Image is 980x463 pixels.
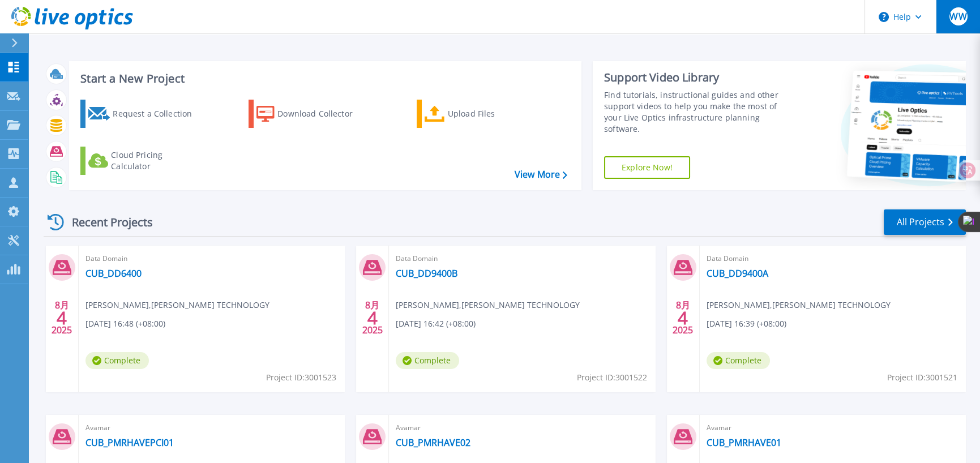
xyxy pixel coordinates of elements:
[396,318,476,330] span: [DATE] 16:42 (+08:00)
[51,297,72,338] div: 8月 2025
[80,100,207,128] a: Request a Collection
[448,102,538,125] div: Upload Files
[417,100,543,128] a: Upload Files
[85,268,142,279] a: CUB_DD6400
[884,209,966,235] a: All Projects
[887,371,957,384] span: Project ID: 3001521
[57,313,67,323] span: 4
[396,299,580,311] span: [PERSON_NAME] , [PERSON_NAME] TECHNOLOGY
[362,297,383,338] div: 8月 2025
[113,102,203,125] div: Request a Collection
[396,437,470,448] a: CUB_PMRHAVE02
[949,12,966,21] span: WW
[85,299,269,311] span: [PERSON_NAME] , [PERSON_NAME] TECHNOLOGY
[707,437,781,448] a: CUB_PMRHAVE01
[44,208,168,236] div: Recent Projects
[707,299,891,311] span: [PERSON_NAME] , [PERSON_NAME] TECHNOLOGY
[80,147,207,175] a: Cloud Pricing Calculator
[707,268,768,279] a: CUB_DD9400A
[678,313,688,323] span: 4
[707,352,770,369] span: Complete
[707,252,959,265] span: Data Domain
[266,371,336,384] span: Project ID: 3001523
[85,437,174,448] a: CUB_PMRHAVEPCI01
[80,72,567,85] h3: Start a New Project
[604,89,793,135] div: Find tutorials, instructional guides and other support videos to help you make the most of your L...
[396,352,459,369] span: Complete
[604,70,793,85] div: Support Video Library
[396,422,648,434] span: Avamar
[672,297,694,338] div: 8月 2025
[249,100,375,128] a: Download Collector
[111,149,202,172] div: Cloud Pricing Calculator
[707,318,786,330] span: [DATE] 16:39 (+08:00)
[396,268,457,279] a: CUB_DD9400B
[577,371,647,384] span: Project ID: 3001522
[604,156,690,179] a: Explore Now!
[396,252,648,265] span: Data Domain
[85,318,165,330] span: [DATE] 16:48 (+08:00)
[277,102,368,125] div: Download Collector
[85,352,149,369] span: Complete
[707,422,959,434] span: Avamar
[85,252,338,265] span: Data Domain
[85,422,338,434] span: Avamar
[515,169,567,180] a: View More
[367,313,378,323] span: 4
